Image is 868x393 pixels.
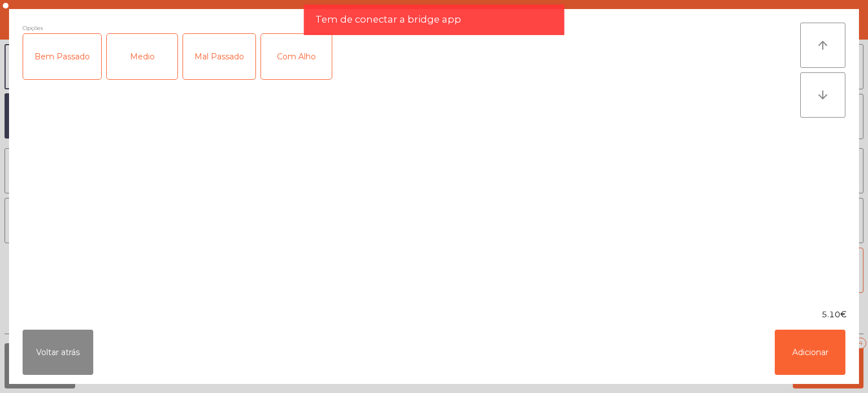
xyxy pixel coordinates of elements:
[23,23,43,33] span: Opções
[816,88,830,102] i: arrow_downward
[775,330,845,375] button: Adicionar
[23,330,93,375] button: Voltar atrás
[800,72,845,118] button: arrow_downward
[23,34,101,79] div: Bem Passado
[315,12,461,27] span: Tem de conectar a bridge app
[9,309,859,321] div: 5.10€
[816,38,830,52] i: arrow_upward
[107,34,177,79] div: Medio
[183,34,255,79] div: Mal Passado
[800,23,845,68] button: arrow_upward
[261,34,332,79] div: Com Alho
